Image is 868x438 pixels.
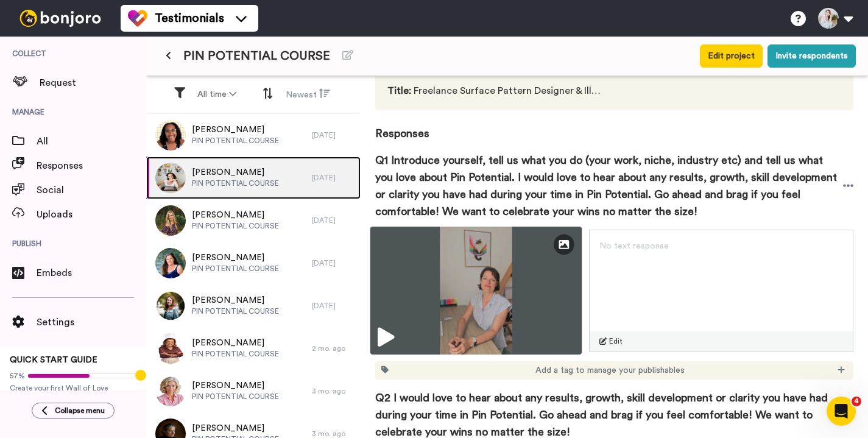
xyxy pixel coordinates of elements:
div: [DATE] [312,173,355,183]
span: Uploads [37,207,146,222]
img: 52daa714-f8a1-4e3f-afdd-d1219d9ddeab.png [155,376,186,406]
span: [PERSON_NAME] [192,422,279,434]
img: tm-color.svg [128,9,147,28]
div: [DATE] [312,130,355,140]
img: f11fcd46-4b71-4311-8511-1e4040adf36f.jpeg [155,291,186,321]
a: [PERSON_NAME]PIN POTENTIAL COURSE[DATE] [146,157,361,199]
button: Invite respondents [767,44,856,68]
span: Responses [37,158,146,173]
a: [PERSON_NAME]PIN POTENTIAL COURSE3 mo. ago [146,370,361,412]
span: [PERSON_NAME] [192,166,279,178]
button: Collapse menu [32,403,115,419]
span: PIN POTENTIAL COURSE [192,136,279,146]
div: Tooltip anchor [135,370,146,381]
button: Newest [278,83,337,106]
a: [PERSON_NAME]PIN POTENTIAL COURSE[DATE] [146,242,361,284]
span: [PERSON_NAME] [192,294,279,306]
span: [PERSON_NAME] [192,124,279,136]
a: [PERSON_NAME]PIN POTENTIAL COURSE[DATE] [146,199,361,242]
span: PIN POTENTIAL COURSE [192,349,279,359]
span: All [37,134,146,149]
div: 3 mo. ago [312,386,355,396]
span: Request [40,76,146,90]
button: All time [190,83,244,105]
span: [PERSON_NAME] [192,337,279,349]
span: [PERSON_NAME] [192,209,279,221]
img: 261d3ba1-66a3-44e3-8226-9929a4e4e69e.jpeg [155,248,186,278]
span: PIN POTENTIAL COURSE [192,306,279,316]
img: ca4a4349-63ac-4795-af8f-fd1b93b4589d.jpeg [155,120,186,150]
span: Title : [387,86,411,96]
span: 57% [10,371,25,381]
span: Q1 Introduce yourself, tell us what you do (your work, niche, industry etc) and tell us what you ... [375,152,843,220]
button: Edit project [700,44,763,68]
span: [PERSON_NAME] [192,380,279,392]
a: [PERSON_NAME]PIN POTENTIAL COURSE2 mo. ago [146,327,361,370]
span: PIN POTENTIAL COURSE [192,392,279,401]
img: 1dbd9cde-0e11-4fb5-9b96-fc7d96deb925.jpeg [155,163,186,193]
span: PIN POTENTIAL COURSE [192,264,279,274]
div: 2 mo. ago [312,344,355,353]
span: PIN POTENTIAL COURSE [192,221,279,231]
span: Responses [375,110,853,142]
span: Add a tag to manage your publishables [535,364,685,376]
span: Collapse menu [55,406,105,415]
div: [DATE] [312,216,355,225]
iframe: Intercom live chat [827,397,856,426]
a: [PERSON_NAME]PIN POTENTIAL COURSE[DATE] [146,284,361,327]
img: 7148a9af-eaa4-46f0-8175-82ec91f49576.png [155,333,186,364]
span: Testimonials [155,10,224,27]
img: f3770117-e843-47c8-84ec-d4e991ec5c18.png [155,205,186,236]
img: bj-logo-header-white.svg [15,10,106,27]
span: QUICK START GUIDE [10,356,97,364]
div: [DATE] [312,258,355,268]
span: Edit [609,336,623,346]
span: Create your first Wall of Love [10,383,136,393]
span: PIN POTENTIAL COURSE [192,178,279,188]
span: 4 [852,397,861,406]
span: Embeds [37,266,146,280]
span: Settings [37,315,146,330]
span: Social [37,183,146,197]
span: No text response [599,242,669,250]
span: PIN POTENTIAL COURSE [183,48,330,65]
span: Freelance Surface Pattern Designer & Illustrator [387,83,603,98]
span: [PERSON_NAME] [192,252,279,264]
img: fa04b761-dc67-4c3f-91fd-e2d3c2d37e4a-thumbnail_full-1755190516.jpg [370,227,582,355]
a: [PERSON_NAME]PIN POTENTIAL COURSE[DATE] [146,114,361,157]
div: [DATE] [312,301,355,311]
